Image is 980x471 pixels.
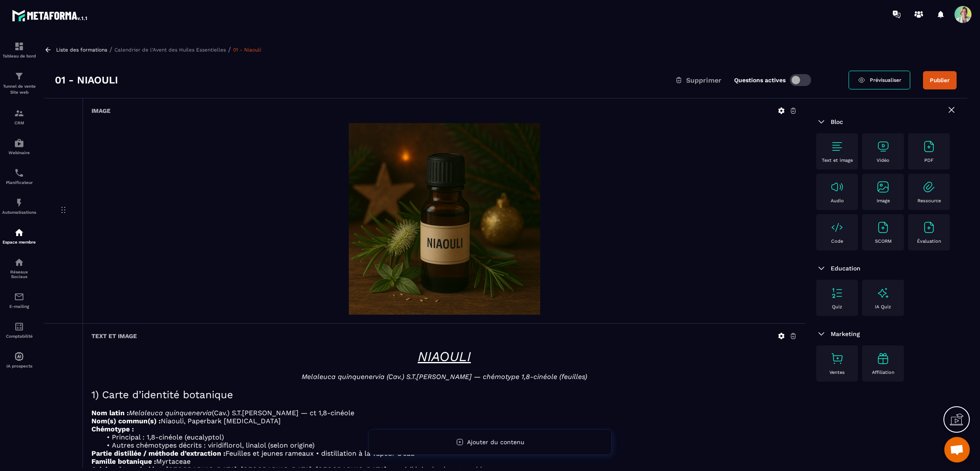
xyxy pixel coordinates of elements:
[849,71,910,89] a: Prévisualiser
[877,158,889,163] p: Vidéo
[2,270,36,279] p: Réseaux Sociaux
[302,373,587,381] em: Melaleuca quinquenervia (Cav.) S.T.[PERSON_NAME] — chémotype 1,8‑cinéole (feuilles)
[14,108,24,118] img: formation
[816,263,826,273] img: arrow-down
[2,285,36,315] a: emailemailE-mailing
[55,73,118,87] h3: 01 - Niaouli
[2,65,36,102] a: formationformationTunnel de vente Site web
[875,304,891,310] p: IA Quiz
[91,425,134,433] strong: Chémotype :
[2,150,36,155] p: Webinaire
[2,191,36,221] a: automationsautomationsAutomatisations
[816,117,826,127] img: arrow-down
[829,370,845,375] p: Ventes
[91,417,797,425] p: Niaouli, Paperbark [MEDICAL_DATA]
[91,333,137,339] h6: Text et image
[922,180,936,194] img: text-image no-wra
[114,47,226,53] a: Calendrier de l'Avent des Huiles Essentielles
[2,304,36,309] p: E-mailing
[418,348,471,365] u: NIAOULI
[830,286,844,300] img: text-image no-wra
[2,240,36,244] p: Espace membre
[831,238,843,244] p: Code
[876,180,890,194] img: text-image no-wra
[102,433,797,441] li: Principal : 1,8‑cinéole (eucalyptol)
[2,251,36,285] a: social-networksocial-networkRéseaux Sociaux
[467,439,524,445] span: Ajouter du contenu
[870,77,901,83] span: Prévisualiser
[831,330,860,337] span: Marketing
[2,334,36,339] p: Comptabilité
[876,140,890,153] img: text-image no-wra
[14,41,24,52] img: formation
[2,83,36,95] p: Tunnel de vente Site web
[734,77,786,83] label: Questions actives
[877,198,890,204] p: Image
[2,364,36,368] p: IA prospects
[2,132,36,161] a: automationsautomationsWebinaire
[14,198,24,208] img: automations
[2,161,36,191] a: schedulerschedulerPlanificateur
[91,389,797,401] h2: 1) Carte d’identité botanique
[56,47,107,53] a: Liste des formations
[91,449,225,457] strong: Partie distillée / méthode d’extraction :
[228,46,231,54] span: /
[14,227,24,238] img: automations
[830,140,844,153] img: text-image no-wra
[872,370,895,375] p: Affiliation
[129,409,212,417] em: Melaleuca quinquenervia
[2,210,36,215] p: Automatisations
[876,352,890,365] img: text-image
[91,107,111,114] h6: Image
[2,35,36,65] a: formationformationTableau de bord
[91,417,161,425] strong: Nom(s) commun(s) :
[832,304,842,310] p: Quiz
[12,8,88,23] img: logo
[14,292,24,302] img: email
[830,352,844,365] img: text-image no-wra
[831,198,844,204] p: Audio
[91,409,797,417] p: (Cav.) S.T.[PERSON_NAME] — ct 1,8‑cinéole
[14,138,24,148] img: automations
[876,286,890,300] img: text-image
[91,457,156,465] strong: Famille botanique :
[922,140,936,153] img: text-image no-wra
[109,46,112,54] span: /
[2,180,36,185] p: Planificateur
[91,409,129,417] strong: Nom latin :
[917,198,941,204] p: Ressource
[924,158,934,163] p: PDF
[91,457,797,465] p: Myrtaceae
[14,71,24,81] img: formation
[14,168,24,178] img: scheduler
[2,221,36,251] a: automationsautomationsEspace membre
[14,322,24,332] img: accountant
[349,123,540,315] img: background
[917,238,941,244] p: Évaluation
[831,265,860,272] span: Education
[2,54,36,58] p: Tableau de bord
[2,102,36,132] a: formationformationCRM
[686,76,721,84] span: Supprimer
[14,257,24,267] img: social-network
[233,47,261,53] a: 01 - Niaouli
[831,118,843,125] span: Bloc
[830,221,844,234] img: text-image no-wra
[830,180,844,194] img: text-image no-wra
[2,121,36,125] p: CRM
[876,221,890,234] img: text-image no-wra
[2,315,36,345] a: accountantaccountantComptabilité
[91,449,797,457] p: Feuilles et jeunes rameaux • distillation à la vapeur d’eau
[923,71,957,89] button: Publier
[822,158,853,163] p: Text et image
[102,441,797,449] li: Autres chémotypes décrits : viridiflorol, linalol (selon origine)
[922,221,936,234] img: text-image no-wra
[14,351,24,362] img: automations
[944,437,970,462] div: Ouvrir le chat
[875,238,892,244] p: SCORM
[816,329,826,339] img: arrow-down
